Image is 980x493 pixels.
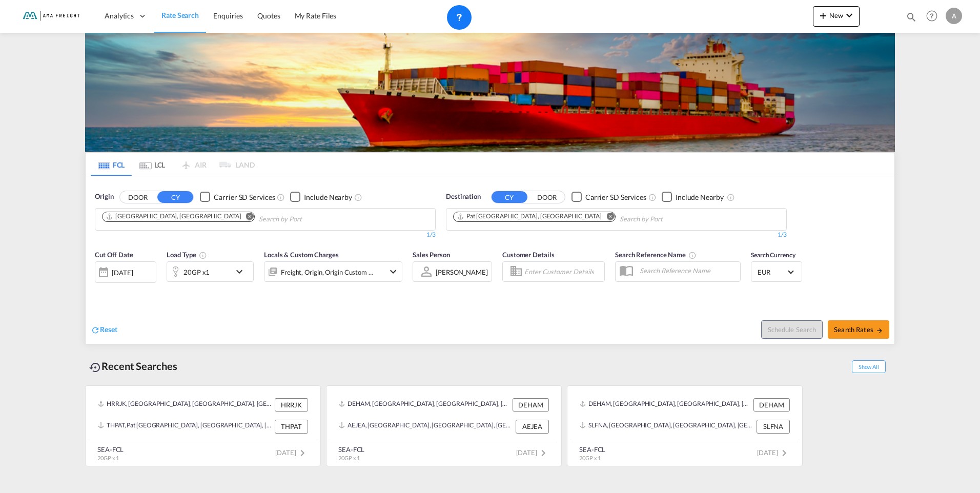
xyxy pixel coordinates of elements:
md-datepicker: Select [95,282,103,296]
div: 1/3 [446,231,787,239]
span: Load Type [167,251,207,259]
div: HRRJK [275,398,308,412]
span: [DATE] [275,448,309,457]
div: AEJEA, Jebel Ali, United Arab Emirates, Middle East, Middle East [339,420,513,433]
button: CY [492,191,527,203]
span: Cut Off Date [95,251,133,259]
md-icon: icon-chevron-right [537,447,549,459]
span: Search Currency [751,251,795,259]
button: Remove [600,212,615,222]
md-checkbox: Checkbox No Ink [571,192,646,202]
recent-search-card: DEHAM, [GEOGRAPHIC_DATA], [GEOGRAPHIC_DATA], [GEOGRAPHIC_DATA], [GEOGRAPHIC_DATA] DEHAMSLFNA, [GE... [567,385,803,466]
md-select: Select Currency: € EUREuro [757,264,797,279]
span: Search Rates [834,325,883,334]
span: Reset [100,325,117,334]
input: Chips input. [620,211,717,228]
recent-search-card: HRRJK, [GEOGRAPHIC_DATA], [GEOGRAPHIC_DATA], [GEOGRAPHIC_DATA], [GEOGRAPHIC_DATA] HRRJKTHPAT, Pat... [85,385,321,466]
button: icon-plus 400-fgNewicon-chevron-down [813,6,860,27]
span: Origin [95,192,113,202]
md-checkbox: Checkbox No Ink [200,192,275,202]
div: SLFNA, Freetown, Sierra Leone, Western Africa, Africa [580,420,754,433]
span: Analytics [105,11,134,21]
div: [DATE] [112,268,133,277]
md-icon: Unchecked: Search for CY (Container Yard) services for all selected carriers.Checked : Search for... [277,193,285,201]
div: Help [923,7,946,26]
span: New [817,11,855,19]
span: My Rate Files [295,11,337,20]
md-icon: Unchecked: Ignores neighbouring ports when fetching rates.Checked : Includes neighbouring ports w... [727,193,735,201]
div: Include Nearby [676,192,724,202]
div: icon-refreshReset [91,324,117,336]
div: icon-magnify [906,11,917,27]
span: Help [923,7,941,25]
div: SEA-FCL [338,445,364,454]
span: Sales Person [413,251,450,259]
div: DEHAM, Hamburg, Germany, Western Europe, Europe [580,398,751,412]
md-icon: icon-arrow-right [876,327,883,334]
span: [DATE] [516,448,549,457]
md-icon: icon-information-outline [199,251,207,259]
md-icon: icon-chevron-down [387,265,399,278]
md-chips-wrap: Chips container. Use arrow keys to select chips. [100,209,360,228]
md-pagination-wrapper: Use the left and right arrow keys to navigate between tabs [91,153,255,176]
button: Note: By default Schedule search will only considerorigin ports, destination ports and cut off da... [761,320,823,339]
div: 20GP x1icon-chevron-down [167,261,254,282]
img: LCL+%26+FCL+BACKGROUND.png [85,33,895,152]
div: HRRJK, Rijeka, Croatia, Southern Europe, Europe [98,398,272,412]
md-icon: icon-plus 400-fg [817,9,829,22]
md-chips-wrap: Chips container. Use arrow keys to select chips. [452,209,721,228]
div: SEA-FCL [97,445,124,454]
md-select: Sales Person: Axel Strege [435,264,489,279]
div: A [946,8,962,24]
span: [DATE] [757,448,790,457]
md-checkbox: Checkbox No Ink [662,192,724,202]
md-icon: icon-chevron-right [296,447,309,459]
span: Rate Search [161,11,199,19]
span: Destination [446,192,481,202]
md-icon: Unchecked: Search for CY (Container Yard) services for all selected carriers.Checked : Search for... [648,193,657,201]
div: [PERSON_NAME] [436,268,488,276]
span: 20GP x 1 [338,455,360,461]
input: Enter Customer Details [524,264,601,279]
span: EUR [758,268,786,277]
md-icon: icon-magnify [906,11,917,23]
div: Recent Searches [85,355,181,378]
button: CY [157,191,193,203]
md-icon: icon-chevron-down [843,9,855,22]
span: Show All [852,360,886,373]
div: THPAT [275,420,308,433]
button: DOOR [120,191,156,203]
div: OriginDOOR CY Checkbox No InkUnchecked: Search for CY (Container Yard) services for all selected ... [86,176,894,344]
md-icon: Your search will be saved by the below given name [688,251,697,259]
span: Customer Details [502,251,554,259]
img: f843cad07f0a11efa29f0335918cc2fb.png [15,5,85,28]
span: Locals & Custom Charges [264,251,339,259]
input: Search Reference Name [635,263,740,278]
md-tab-item: LCL [132,153,173,176]
span: Search Reference Name [615,251,697,259]
md-icon: icon-backup-restore [89,361,101,374]
div: Carrier SD Services [214,192,275,202]
div: DEHAM, Hamburg, Germany, Western Europe, Europe [339,398,510,412]
span: 20GP x 1 [579,455,601,461]
span: Quotes [257,11,280,20]
div: Carrier SD Services [585,192,646,202]
recent-search-card: DEHAM, [GEOGRAPHIC_DATA], [GEOGRAPHIC_DATA], [GEOGRAPHIC_DATA], [GEOGRAPHIC_DATA] DEHAMAEJEA, [GE... [326,385,562,466]
div: DEHAM [753,398,790,412]
div: Freight Origin Origin Custom Destination Destination Custom Factory Stuffingicon-chevron-down [264,261,402,282]
button: DOOR [529,191,565,203]
div: 1/3 [95,231,436,239]
span: Enquiries [213,11,243,20]
md-icon: icon-chevron-right [778,447,790,459]
div: THPAT, Pat Bangkok, Thailand, South East Asia, Asia Pacific [98,420,272,433]
div: Pat Bangkok, THPAT [457,212,602,221]
md-icon: Unchecked: Ignores neighbouring ports when fetching rates.Checked : Includes neighbouring ports w... [354,193,362,201]
div: Press delete to remove this chip. [457,212,604,221]
div: Press delete to remove this chip. [106,212,243,221]
md-checkbox: Checkbox No Ink [290,192,352,202]
md-icon: icon-refresh [91,325,100,335]
div: SEA-FCL [579,445,605,454]
div: Freight Origin Origin Custom Destination Destination Custom Factory Stuffing [281,265,374,279]
input: Chips input. [259,211,356,228]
